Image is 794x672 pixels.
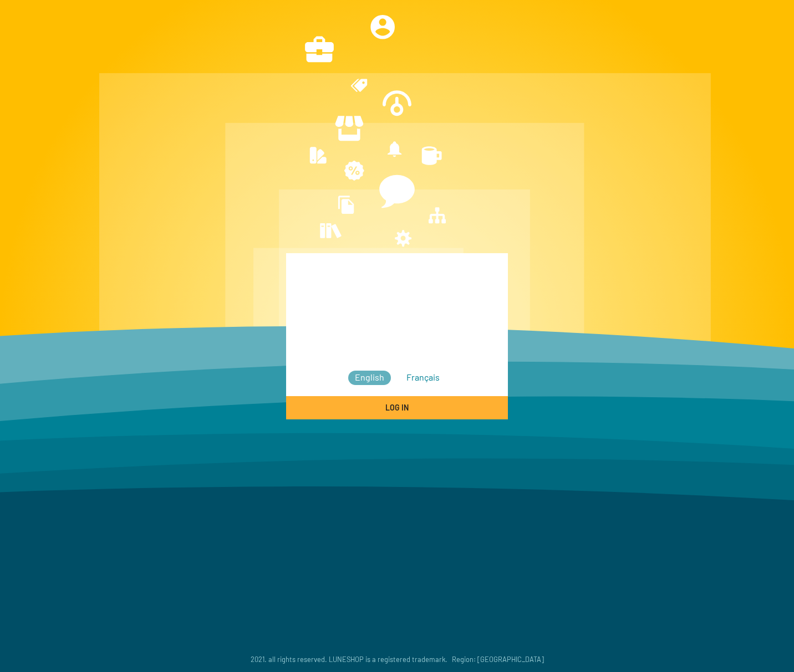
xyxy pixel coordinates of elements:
[400,371,446,385] span: Français
[286,396,508,419] button: Log In
[251,653,447,665] small: 2021. all rights reserved. LUNESHOP is a registered trademark.
[452,653,544,665] small: Region: [GEOGRAPHIC_DATA]
[348,371,391,385] span: English
[385,403,409,413] span: Log In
